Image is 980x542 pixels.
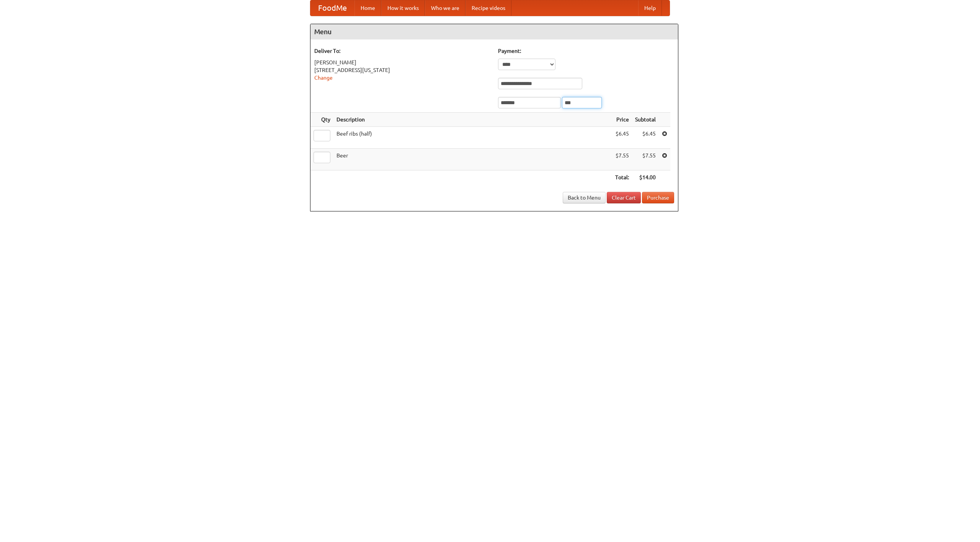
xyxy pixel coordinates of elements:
[314,75,333,81] a: Change
[612,127,632,149] td: $6.45
[632,149,659,170] td: $7.55
[612,113,632,127] th: Price
[612,149,632,170] td: $7.55
[612,170,632,185] th: Total:
[632,113,659,127] th: Subtotal
[314,47,490,55] h5: Deliver To:
[498,47,674,55] h5: Payment:
[642,192,674,203] button: Purchase
[632,170,659,185] th: $14.00
[310,0,354,16] a: FoodMe
[632,127,659,149] td: $6.45
[638,0,662,16] a: Help
[354,0,381,16] a: Home
[333,113,612,127] th: Description
[310,113,333,127] th: Qty
[425,0,465,16] a: Who we are
[381,0,425,16] a: How it works
[314,59,490,66] div: [PERSON_NAME]
[465,0,511,16] a: Recipe videos
[563,192,606,203] a: Back to Menu
[310,24,678,39] h4: Menu
[333,127,612,149] td: Beef ribs (half)
[314,66,490,74] div: [STREET_ADDRESS][US_STATE]
[607,192,641,203] a: Clear Cart
[333,149,612,170] td: Beer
